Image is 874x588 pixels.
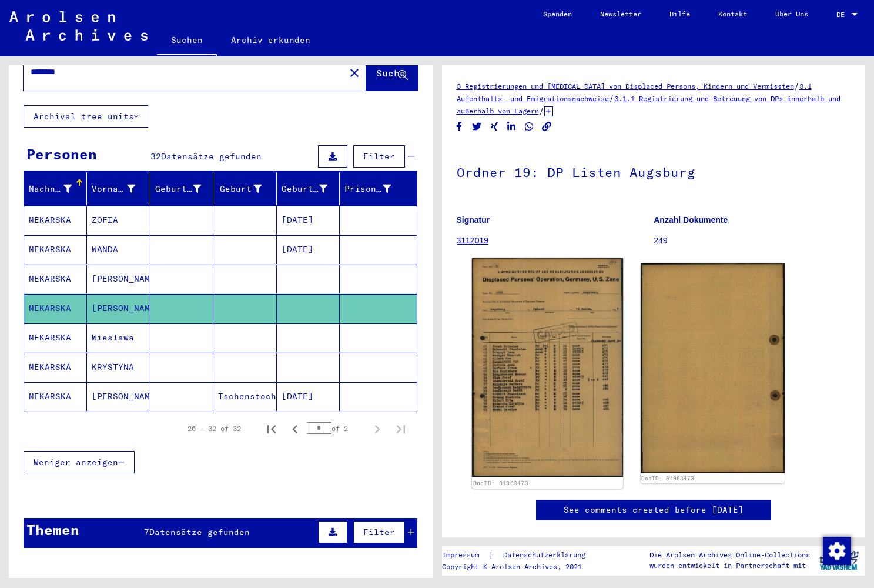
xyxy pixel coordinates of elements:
span: Filter [363,527,395,537]
b: Signatur [457,215,490,225]
button: Clear [343,61,366,84]
div: Personen [26,143,97,165]
div: Vorname [92,179,149,198]
img: 002.jpg [641,263,785,473]
div: Nachname [29,179,86,198]
mat-cell: WANDA [87,235,150,264]
mat-cell: ZOFIA [87,206,150,235]
mat-header-cell: Nachname [24,172,87,205]
h1: Ordner 19: DP Listen Augsburg [457,145,851,197]
span: / [539,105,544,116]
mat-cell: [PERSON_NAME] [87,382,150,411]
button: Last page [389,417,413,440]
div: Geburtsname [155,179,216,198]
span: 7 [144,527,149,537]
img: Arolsen_neg.svg [9,11,148,41]
div: of 2 [307,423,366,434]
mat-cell: [DATE] [277,235,340,264]
mat-cell: MEKARSKA [24,265,87,293]
mat-cell: MEKARSKA [24,235,87,264]
mat-cell: MEKARSKA [24,353,87,382]
span: Filter [363,151,395,162]
img: 001.jpg [471,258,623,477]
mat-cell: [PERSON_NAME] [87,265,150,293]
mat-cell: KRYSTYNA [87,353,150,382]
span: DE [836,11,849,19]
span: Suche [376,67,406,79]
img: yv_logo.png [817,546,861,575]
mat-icon: close [347,66,361,80]
mat-cell: [DATE] [277,206,340,235]
mat-cell: MEKARSKA [24,206,87,235]
a: DocID: 81963473 [641,475,694,482]
mat-cell: [DATE] [277,382,340,411]
span: Datensätze gefunden [161,151,262,162]
button: Copy link [541,119,553,134]
p: 249 [654,235,850,247]
button: Previous page [283,417,307,440]
span: / [794,81,799,91]
div: Geburt‏ [218,183,261,195]
div: Geburtsname [155,183,201,195]
div: Nachname [29,183,72,195]
button: Share on Facebook [453,119,466,134]
mat-header-cell: Prisoner # [340,172,416,205]
button: Filter [353,145,405,168]
a: Datenschutzerklärung [494,549,600,562]
mat-header-cell: Geburtsdatum [277,172,340,205]
div: Prisoner # [344,179,405,198]
div: 26 – 32 of 32 [187,423,241,434]
button: Share on WhatsApp [523,119,535,134]
a: Archiv erkunden [217,26,324,54]
div: Prisoner # [344,183,390,195]
mat-header-cell: Geburt‏ [213,172,276,205]
button: Weniger anzeigen [24,451,135,473]
mat-cell: MEKARSKA [24,382,87,411]
a: 3112019 [457,236,489,245]
p: wurden entwickelt in Partnerschaft mit [649,560,810,571]
div: Geburtsdatum [282,183,327,195]
a: Impressum [442,549,488,562]
mat-header-cell: Vorname [87,172,150,205]
div: Vorname [92,183,135,195]
mat-cell: Wieslawa [87,323,150,352]
button: Filter [353,521,405,543]
button: Suche [366,54,418,91]
button: Archival tree units [24,105,148,128]
button: Share on Xing [488,119,501,134]
mat-cell: MEKARSKA [24,323,87,352]
div: Geburtsdatum [282,179,342,198]
div: Themen [26,519,79,540]
span: Weniger anzeigen [34,457,118,467]
img: Zustimmung ändern [823,537,851,565]
a: DocID: 81963473 [473,480,528,487]
mat-header-cell: Geburtsname [150,172,213,205]
a: 3.1.1 Registrierung und Betreuung von DPs innerhalb und außerhalb von Lagern [457,94,840,115]
a: Suchen [157,26,217,56]
span: Datensätze gefunden [149,527,250,537]
a: See comments created before [DATE] [564,504,744,516]
a: 3 Registrierungen und [MEDICAL_DATA] von Displaced Persons, Kindern und Vermissten [457,82,794,91]
div: Geburt‏ [218,179,276,198]
button: Share on LinkedIn [505,119,518,134]
span: 32 [150,151,161,162]
button: Next page [366,417,389,440]
p: Copyright © Arolsen Archives, 2021 [442,562,600,572]
div: | [442,549,600,562]
mat-cell: [PERSON_NAME] [87,294,150,323]
b: Anzahl Dokumente [654,215,728,225]
mat-cell: Tschenstochau [213,382,276,411]
mat-cell: MEKARSKA [24,294,87,323]
button: Share on Twitter [471,119,483,134]
span: / [609,93,614,103]
button: First page [260,417,283,440]
p: Die Arolsen Archives Online-Collections [649,550,810,560]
